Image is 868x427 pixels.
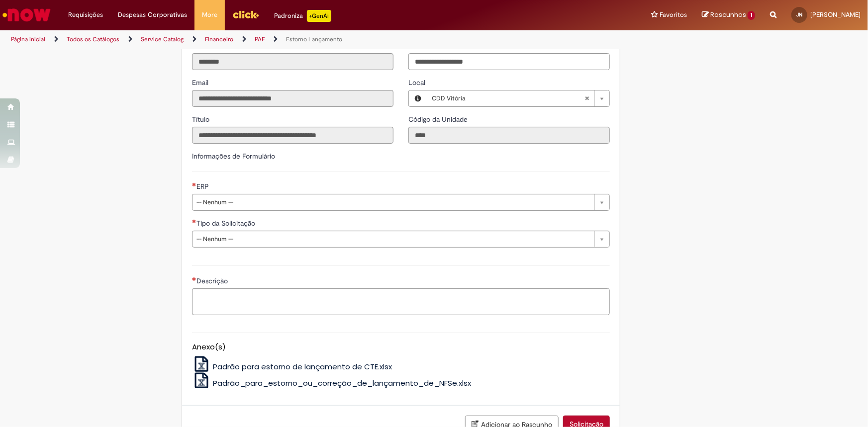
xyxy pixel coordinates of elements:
[213,378,471,388] span: Padrão_para_estorno_ou_correção_de_lançamento_de_NFSe.xlsx
[196,194,589,210] span: -- Nenhum --
[408,78,427,87] span: Local
[710,10,746,19] span: Rascunhos
[192,378,471,388] a: Padrão_para_estorno_ou_correção_de_lançamento_de_NFSe.xlsx
[68,10,103,20] span: Requisições
[660,10,687,20] span: Favoritos
[255,35,265,43] a: PAF
[702,10,755,20] a: Rascunhos
[408,127,610,144] input: Código da Unidade
[192,53,393,70] input: ID
[192,152,275,161] label: Informações de Formulário
[192,114,211,124] label: Somente leitura - Título
[192,219,196,223] span: Necessários
[1,5,52,25] img: ServiceNow
[67,35,119,43] a: Todos os Catálogos
[579,90,594,106] abbr: Limpar campo Local
[192,361,392,372] a: Padrão para estorno de lançamento de CTE.xlsx
[192,78,210,87] label: Somente leitura - Email
[192,277,196,281] span: Necessários
[232,7,259,22] img: click_logo_yellow_360x200.png
[205,35,233,43] a: Financeiro
[192,288,610,315] textarea: Descrição
[274,10,331,22] div: Padroniza
[118,10,187,20] span: Despesas Corporativas
[196,219,257,228] span: Tipo da Solicitação
[192,115,211,124] span: Somente leitura - Título
[202,10,217,20] span: More
[796,11,802,18] span: JN
[307,10,331,22] p: +GenAi
[196,231,589,247] span: -- Nenhum --
[213,361,392,372] span: Padrão para estorno de lançamento de CTE.xlsx
[7,30,571,49] ul: Trilhas de página
[192,343,610,351] h5: Anexo(s)
[748,11,755,20] span: 1
[408,53,610,70] input: Telefone de Contato
[192,127,393,144] input: Título
[192,182,196,186] span: Necessários
[432,90,584,106] span: CDD Vitória
[141,35,184,43] a: Service Catalog
[196,276,230,285] span: Descrição
[408,115,470,124] span: Somente leitura - Código da Unidade
[286,35,342,43] a: Estorno Lançamento
[192,90,393,107] input: Email
[810,10,861,19] span: [PERSON_NAME]
[409,90,427,106] button: Local, Visualizar este registro CDD Vitória
[408,114,470,124] label: Somente leitura - Código da Unidade
[427,90,609,106] a: CDD VitóriaLimpar campo Local
[196,182,211,191] span: ERP
[11,35,45,43] a: Página inicial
